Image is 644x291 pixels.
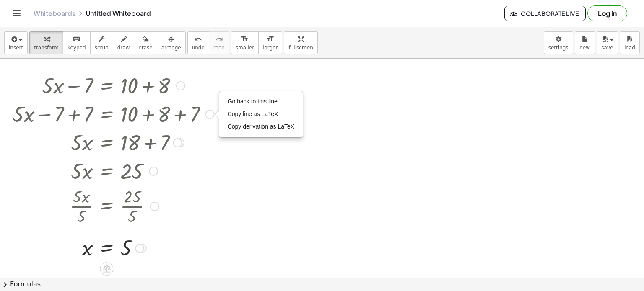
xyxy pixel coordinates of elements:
button: Collaborate Live [504,6,586,21]
i: undo [194,34,202,44]
button: load [620,31,640,54]
div: Apply the same math to both sides of the equation [100,262,113,276]
span: larger [263,45,278,51]
span: erase [138,45,152,51]
button: insert [4,31,28,54]
button: erase [134,31,157,54]
span: new [579,45,590,51]
span: insert [9,45,23,51]
span: redo [213,45,225,51]
span: Copy derivation as LaTeX [228,123,295,130]
span: fullscreen [288,45,313,51]
span: undo [192,45,205,51]
button: undoundo [187,31,209,54]
span: Copy line as LaTeX [228,111,278,117]
span: Collaborate Live [512,10,579,17]
button: settings [544,31,573,54]
span: smaller [236,45,254,51]
span: settings [548,45,569,51]
button: new [575,31,595,54]
button: arrange [157,31,186,54]
a: Whiteboards [34,9,75,18]
button: format_sizelarger [258,31,282,54]
button: transform [29,31,63,54]
span: transform [34,45,59,51]
button: fullscreen [284,31,317,54]
span: load [624,45,635,51]
span: arrange [161,45,181,51]
button: Toggle navigation [10,7,23,20]
i: redo [215,34,223,44]
span: keypad [68,45,86,51]
i: format_size [241,34,249,44]
i: format_size [266,34,274,44]
i: keyboard [73,34,80,44]
button: keyboardkeypad [63,31,91,54]
span: scrub [95,45,109,51]
button: scrub [90,31,113,54]
button: format_sizesmaller [231,31,259,54]
span: save [601,45,613,51]
span: Go back to this line [228,98,278,105]
button: redoredo [209,31,229,54]
span: draw [117,45,130,51]
button: draw [113,31,135,54]
button: save [597,31,618,54]
button: Log in [587,5,627,21]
